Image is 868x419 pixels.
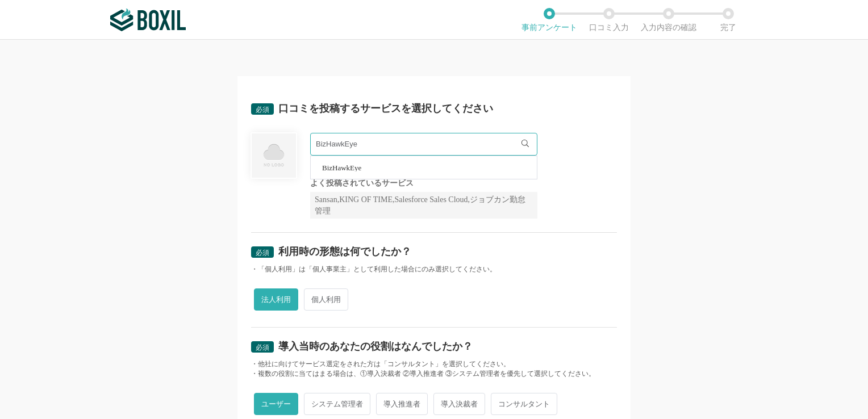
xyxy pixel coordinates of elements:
span: 導入決裁者 [433,393,485,415]
div: Sansan,KING OF TIME,Salesforce Sales Cloud,ジョブカン勤怠管理 [310,192,537,219]
div: 利用時の形態は何でしたか？ [278,246,411,257]
li: 完了 [698,8,758,32]
div: 導入当時のあなたの役割はなんでしたか？ [278,341,473,351]
span: 個人利用 [304,288,348,311]
li: 口コミ入力 [579,8,639,32]
div: 口コミを投稿するサービスを選択してください [278,103,493,114]
span: 法人利用 [254,288,298,311]
span: BizHawkEye [322,164,361,171]
div: よく投稿されているサービス [310,179,537,187]
li: 入力内容の確認 [639,8,698,32]
div: ・複数の役割に当てはまる場合は、①導入決裁者 ②導入推進者 ③システム管理者を優先して選択してください。 [251,369,617,379]
span: コンサルタント [491,393,557,415]
span: 導入推進者 [376,393,428,415]
span: 必須 [256,343,269,351]
span: ユーザー [254,393,298,415]
span: 必須 [256,249,269,257]
li: 事前アンケート [519,8,579,32]
span: システム管理者 [304,393,370,415]
div: ・他社に向けてサービス選定をされた方は「コンサルタント」を選択してください。 [251,359,617,369]
input: サービス名で検索 [310,133,537,156]
span: 必須 [256,106,269,114]
img: ボクシルSaaS_ロゴ [110,9,186,31]
div: ・「個人利用」は「個人事業主」として利用した場合にのみ選択してください。 [251,265,617,274]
